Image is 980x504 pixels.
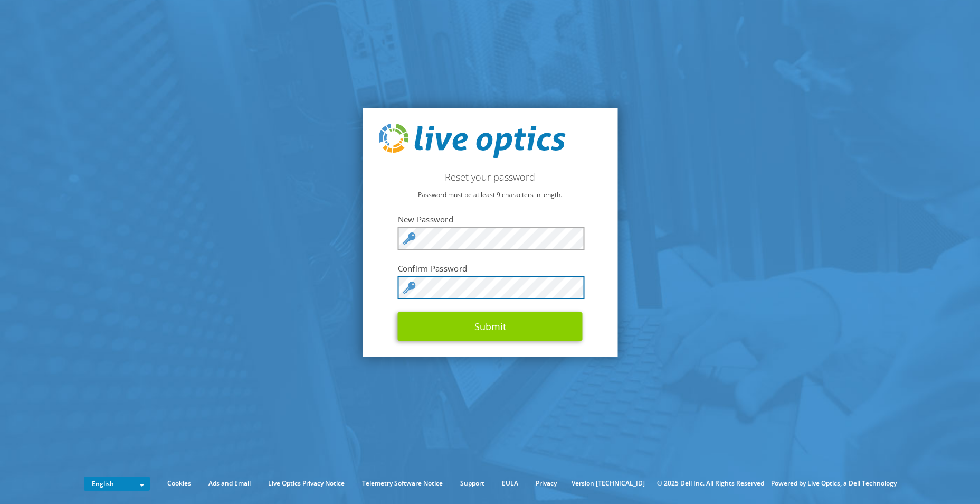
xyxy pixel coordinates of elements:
li: Version [TECHNICAL_ID] [566,478,650,489]
label: Confirm Password [398,263,583,274]
a: EULA [494,478,526,489]
h2: Reset your password [378,171,602,183]
a: Live Optics Privacy Notice [260,478,353,489]
a: Cookies [159,478,199,489]
a: Privacy [528,478,565,489]
label: New Password [398,214,583,225]
p: Password must be at least 9 characters in length. [378,189,602,201]
img: live_optics_svg.svg [378,124,565,158]
a: Support [452,478,492,489]
li: © 2025 Dell Inc. All Rights Reserved [652,478,769,489]
li: Powered by Live Optics, a Dell Technology [771,478,897,489]
a: Ads and Email [201,478,259,489]
a: Telemetry Software Notice [354,478,451,489]
button: Submit [398,312,583,341]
